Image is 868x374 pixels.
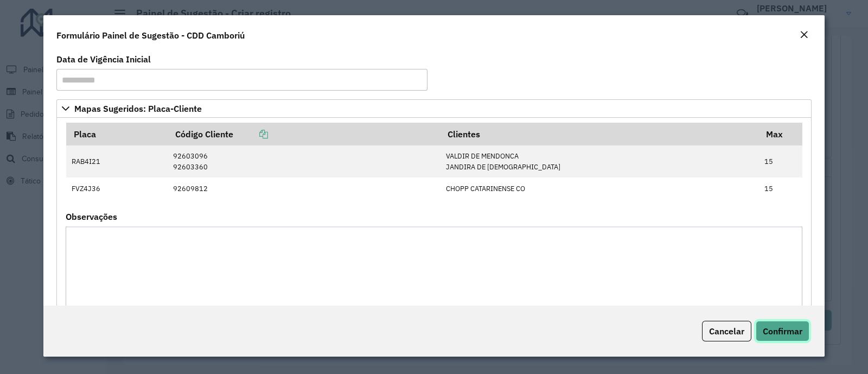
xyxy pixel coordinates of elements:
label: Data de Vigência Inicial [56,53,151,66]
button: Cancelar [702,321,751,341]
td: 15 [759,145,802,178]
a: Copiar [233,129,268,140]
td: FVZ4J36 [66,178,168,199]
th: Clientes [440,123,758,145]
td: 92609812 [168,178,440,199]
button: Confirmar [756,321,809,341]
h4: Formulário Painel de Sugestão - CDD Camboriú [56,29,245,42]
a: Mapas Sugeridos: Placa-Cliente [56,99,812,118]
th: Max [759,123,802,145]
th: Placa [66,123,168,145]
span: Cancelar [709,326,744,337]
td: RAB4I21 [66,145,168,178]
div: Mapas Sugeridos: Placa-Cliente [56,118,812,332]
span: Mapas Sugeridos: Placa-Cliente [74,104,202,113]
em: Fechar [800,30,808,39]
th: Código Cliente [168,123,440,145]
td: VALDIR DE MENDONCA JANDIRA DE [DEMOGRAPHIC_DATA] [440,145,758,178]
td: 15 [759,178,802,199]
td: 92603096 92603360 [168,145,440,178]
span: Confirmar [763,326,802,337]
td: CHOPP CATARINENSE CO [440,178,758,199]
label: Observações [66,210,117,223]
button: Close [796,28,812,42]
